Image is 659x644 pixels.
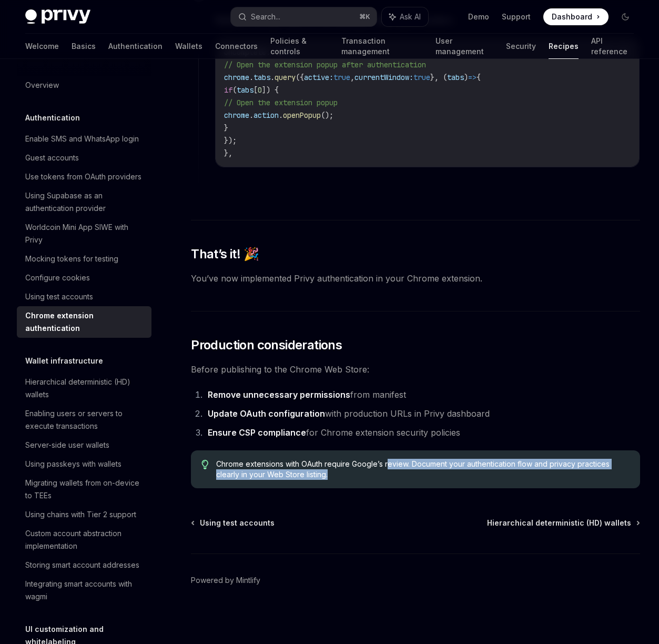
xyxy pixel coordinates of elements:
div: Integrating smart accounts with wagmi [25,578,145,603]
a: Enable SMS and WhatsApp login [17,129,151,148]
div: Enabling users or servers to execute transactions [25,407,145,432]
span: . [249,73,254,82]
img: dark logo [25,9,90,24]
span: if [224,85,232,95]
div: Storing smart account addresses [25,559,139,571]
span: You’ve now implemented Privy authentication in your Chrome extension. [191,271,640,286]
span: tabs [447,73,464,82]
a: Migrating wallets from on-device to TEEs [17,474,151,505]
span: openPopup [283,110,321,120]
span: . [279,110,283,120]
span: . [270,73,275,82]
div: Hierarchical deterministic (HD) wallets [25,376,145,401]
a: Wallets [175,34,202,59]
div: Overview [25,79,59,92]
span: [ [254,85,258,95]
a: Storing smart account addresses [17,556,151,575]
span: Dashboard [552,12,592,22]
a: Policies & controls [270,34,329,59]
a: Use tokens from OAuth providers [17,167,151,186]
span: action [254,110,279,120]
div: Using passkeys with wallets [25,458,121,470]
span: Hierarchical deterministic (HD) wallets [487,518,631,528]
span: Ask AI [400,12,421,22]
a: Guest accounts [17,148,151,167]
a: Using passkeys with wallets [17,455,151,474]
div: Server-side user wallets [25,439,109,451]
button: Ask AI [382,7,428,26]
a: Authentication [108,34,163,59]
span: tabs [254,73,270,82]
a: Custom account abstraction implementation [17,524,151,556]
a: API reference [591,34,634,59]
h5: Authentication [25,112,80,124]
span: tabs [237,85,254,95]
a: Hierarchical deterministic (HD) wallets [487,518,639,528]
button: Toggle dark mode [617,8,634,25]
span: }); [224,136,237,145]
div: Using test accounts [25,290,93,303]
span: // Open the extension popup [224,98,338,107]
a: Basics [72,34,96,59]
strong: Update OAuth configuration [208,408,325,419]
span: } [224,123,228,133]
strong: Ensure CSP compliance [208,427,306,438]
a: Powered by Mintlify [191,575,260,586]
span: ({ [296,73,304,82]
a: Using Supabase as an authentication provider [17,186,151,218]
div: Enable SMS and WhatsApp login [25,133,139,145]
a: Demo [468,12,489,22]
div: Mocking tokens for testing [25,253,118,265]
span: // Open the extension popup after authentication [224,60,426,69]
div: Search... [251,11,280,23]
span: chrome [224,73,249,82]
span: => [468,73,476,82]
a: Mocking tokens for testing [17,249,151,268]
div: Chrome extension authentication [25,309,145,335]
span: true [333,73,350,82]
div: Configure cookies [25,271,90,284]
button: Search...⌘K [231,7,377,26]
a: User management [435,34,493,59]
span: Production considerations [191,337,342,354]
a: Welcome [25,34,59,59]
span: }, ( [430,73,447,82]
a: Enabling users or servers to execute transactions [17,404,151,436]
span: , [350,73,354,82]
a: Connectors [215,34,258,59]
span: true [413,73,430,82]
span: query [275,73,296,82]
span: }, [224,148,232,158]
span: (); [321,110,333,120]
span: active: [304,73,333,82]
span: Chrome extensions with OAuth require Google’s review. Document your authentication flow and priva... [216,459,630,480]
a: Dashboard [543,8,609,25]
a: Transaction management [341,34,422,59]
div: Custom account abstraction implementation [25,527,145,552]
span: ) [464,73,468,82]
li: from manifest [205,387,640,402]
a: Configure cookies [17,268,151,287]
span: . [249,110,254,120]
span: { [476,73,481,82]
a: Using test accounts [17,287,151,306]
span: Using test accounts [200,518,275,528]
a: Support [502,12,531,22]
a: Using chains with Tier 2 support [17,505,151,524]
strong: Remove unnecessary permissions [208,389,350,400]
span: ]) { [262,85,279,95]
div: Worldcoin Mini App SIWE with Privy [25,221,145,246]
a: Worldcoin Mini App SIWE with Privy [17,218,151,249]
div: Using chains with Tier 2 support [25,508,136,521]
div: Use tokens from OAuth providers [25,170,141,183]
span: 0 [258,85,262,95]
a: Overview [17,76,151,95]
a: Using test accounts [192,518,275,528]
a: Recipes [549,34,579,59]
div: Using Supabase as an authentication provider [25,189,145,215]
div: Guest accounts [25,152,79,164]
span: That’s it! 🎉 [191,246,259,263]
a: Security [506,34,536,59]
span: ⌘ K [359,13,370,21]
a: Integrating smart accounts with wagmi [17,575,151,606]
